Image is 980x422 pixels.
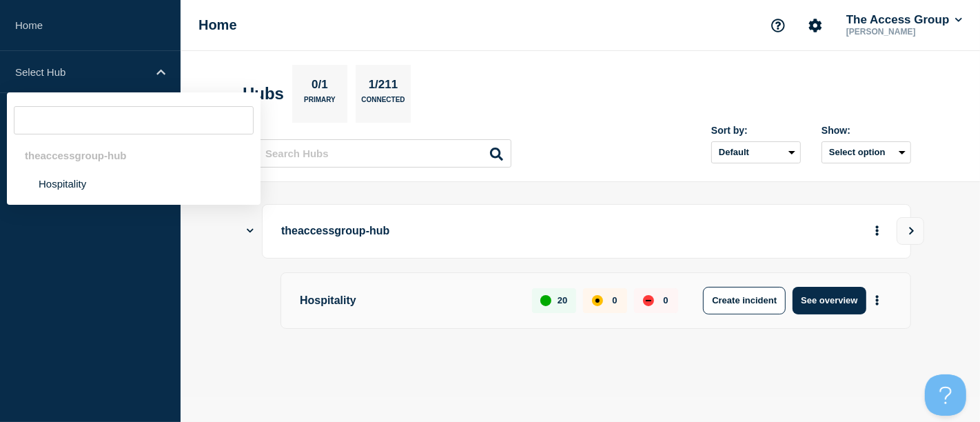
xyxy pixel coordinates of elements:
[844,27,965,37] p: [PERSON_NAME]
[844,13,965,27] button: The Access Group
[793,287,866,314] button: See overview
[592,295,603,306] div: affected
[821,141,911,163] button: Select option
[198,17,237,33] h1: Home
[868,288,886,313] button: More actions
[643,295,654,306] div: down
[281,219,662,244] p: theaccessgroup-hub
[307,78,334,96] p: 0/1
[711,125,801,136] div: Sort by:
[243,84,284,103] h2: Hubs
[821,125,911,136] div: Show:
[612,295,617,305] p: 0
[249,139,511,168] input: Search Hubs
[361,96,405,110] p: Connected
[7,170,261,198] li: Hospitality
[558,295,567,305] p: 20
[663,295,668,305] p: 0
[15,66,147,78] p: Select Hub
[703,287,786,314] button: Create incident
[897,217,924,245] button: View
[540,295,551,306] div: up
[7,141,261,170] div: theaccessgroup-hub
[925,374,966,416] iframe: Help Scout Beacon - Open
[764,11,793,40] button: Support
[247,226,254,237] button: Show Connected Hubs
[363,78,403,96] p: 1/211
[300,287,516,314] p: Hospitality
[304,96,336,110] p: Primary
[711,141,801,163] select: Sort by
[801,11,830,40] button: Account settings
[868,219,886,244] button: More actions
